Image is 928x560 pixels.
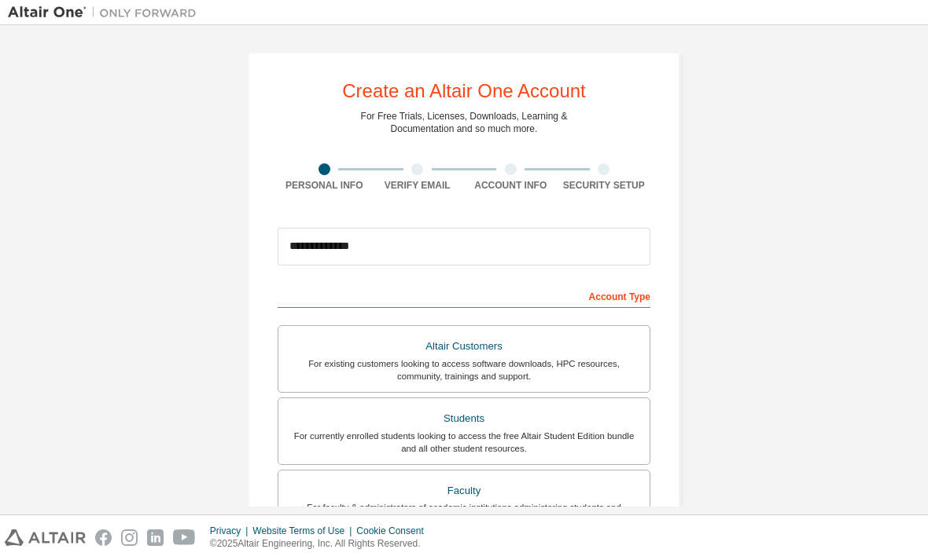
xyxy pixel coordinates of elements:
[288,430,640,455] div: For currently enrolled students looking to access the free Altair Student Edition bundle and all ...
[210,537,433,551] p: © 2025 Altair Engineering, Inc. All Rights Reserved.
[288,408,640,430] div: Students
[210,525,252,537] div: Privacy
[464,179,558,192] div: Account Info
[288,501,640,526] div: For faculty & administrators of academic institutions administering students and accessing softwa...
[278,283,650,308] div: Account Type
[371,179,465,192] div: Verify Email
[361,110,568,135] div: For Free Trials, Licenses, Downloads, Learning & Documentation and so much more.
[356,525,433,537] div: Cookie Consent
[252,525,356,537] div: Website Terms of Use
[147,529,164,546] img: linkedin.svg
[121,529,138,546] img: instagram.svg
[5,529,86,546] img: altair_logo.svg
[288,480,640,502] div: Faculty
[288,357,640,382] div: For existing customers looking to access software downloads, HPC resources, community, trainings ...
[8,5,204,20] img: Altair One
[342,82,586,101] div: Create an Altair One Account
[278,179,371,192] div: Personal Info
[173,529,196,546] img: youtube.svg
[95,529,112,546] img: facebook.svg
[558,179,651,192] div: Security Setup
[288,335,640,357] div: Altair Customers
